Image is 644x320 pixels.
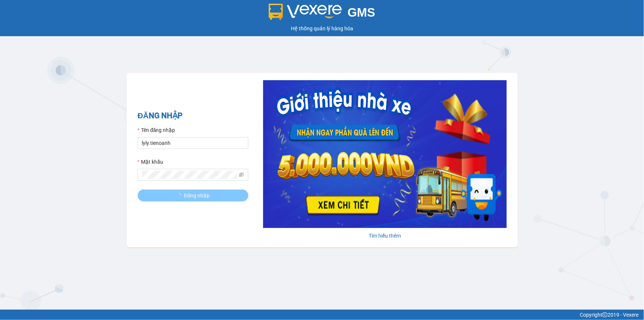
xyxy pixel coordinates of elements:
[138,126,175,134] label: Tên đăng nhập
[6,311,638,319] div: Copyright 2019 - Vexere
[2,24,642,33] div: Hệ thống quản lý hàng hóa
[348,6,375,19] span: GMS
[602,312,607,317] span: copyright
[138,110,248,122] h2: ĐĂNG NHẬP
[269,11,375,17] a: GMS
[142,171,237,179] input: Mật khẩu
[263,80,507,228] img: banner-0
[176,193,184,198] span: loading
[269,4,342,20] img: logo 2
[263,232,507,240] div: Tìm hiểu thêm
[138,190,248,201] button: Đăng nhập
[184,191,210,200] span: Đăng nhập
[138,137,248,149] input: Tên đăng nhập
[138,158,163,166] label: Mật khẩu
[239,172,244,177] span: eye-invisible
